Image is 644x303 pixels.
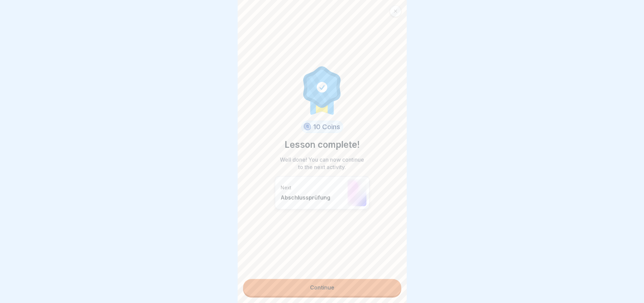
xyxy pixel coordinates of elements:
p: Next [281,185,344,191]
p: Lesson complete! [285,138,360,151]
img: coin.svg [302,122,312,132]
img: completion.svg [300,65,345,115]
div: 10 Coins [301,121,343,133]
p: Well done! You can now continue to the next activity. [278,156,366,171]
p: Abschlussprüfung [281,194,344,201]
a: Continue [243,279,401,296]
